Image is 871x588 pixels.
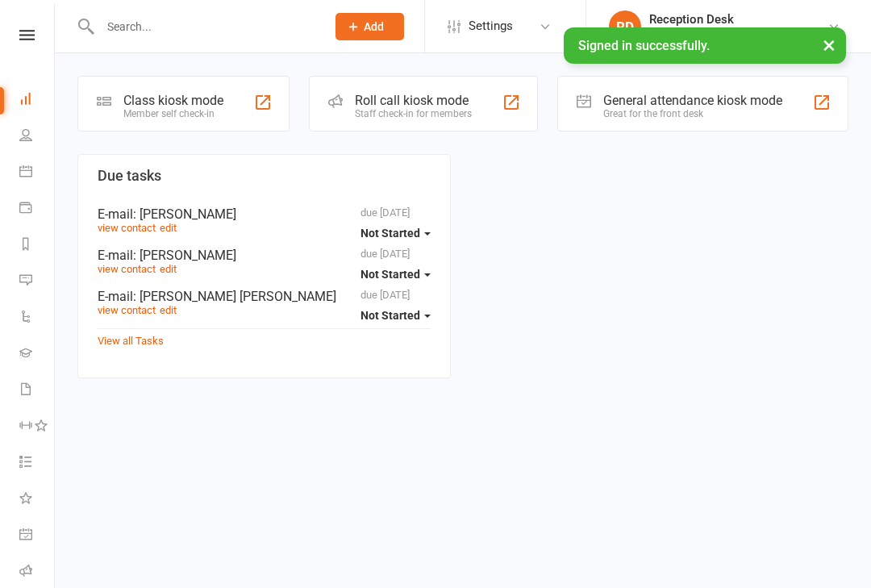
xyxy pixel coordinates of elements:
[19,191,56,227] a: Payments
[133,289,336,304] span: : [PERSON_NAME] [PERSON_NAME]
[609,10,641,43] div: RD
[98,248,431,263] div: E-mail
[98,168,431,184] h3: Due tasks
[19,482,56,518] a: What's New
[98,206,431,222] div: E-mail
[19,518,56,554] a: General attendance kiosk mode
[815,27,844,62] button: ×
[98,222,156,234] a: view contact
[603,93,782,108] div: General attendance kiosk mode
[98,263,156,275] a: view contact
[578,38,710,53] span: Signed in successfully.
[360,309,420,322] span: Not Started
[355,93,472,108] div: Roll call kiosk mode
[133,248,236,263] span: : [PERSON_NAME]
[649,27,827,41] div: [PERSON_NAME] Brazilian Jiu-Jitsu
[364,20,384,33] span: Add
[355,108,472,119] div: Staff check-in for members
[19,82,56,119] a: Dashboard
[98,289,431,304] div: E-mail
[95,15,315,38] input: Search...
[98,304,156,316] a: view contact
[160,263,177,275] a: edit
[335,13,404,40] button: Add
[469,8,513,44] span: Settings
[19,227,56,264] a: Reports
[123,93,223,108] div: Class kiosk mode
[360,301,431,330] button: Not Started
[603,108,782,119] div: Great for the front desk
[360,260,431,289] button: Not Started
[360,227,420,240] span: Not Started
[160,304,177,316] a: edit
[360,219,431,248] button: Not Started
[649,12,827,27] div: Reception Desk
[123,108,223,119] div: Member self check-in
[98,335,164,347] a: View all Tasks
[19,119,56,155] a: People
[133,206,236,222] span: : [PERSON_NAME]
[160,222,177,234] a: edit
[19,155,56,191] a: Calendar
[360,268,420,281] span: Not Started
